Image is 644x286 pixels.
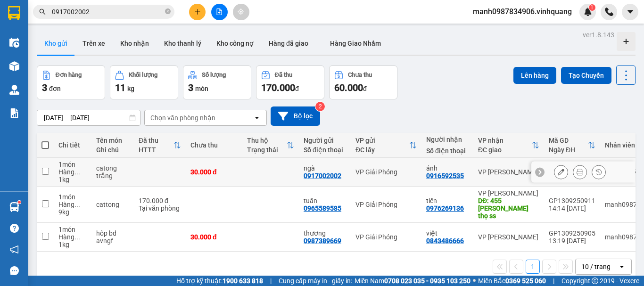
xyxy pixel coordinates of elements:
th: Toggle SortBy [134,133,186,158]
div: Chọn văn phòng nhận [150,113,215,123]
div: 0965589585 [304,204,341,212]
span: question-circle [10,224,19,233]
button: aim [233,4,249,20]
sup: 1 [18,201,21,204]
div: DĐ: 455 quảng thọ ss [478,197,539,220]
div: cattong [96,201,129,208]
button: Bộ lọc [271,106,320,126]
img: icon-new-feature [584,8,592,16]
div: 0916592535 [426,172,464,180]
div: Chưa thu [190,141,238,149]
img: warehouse-icon [9,202,19,212]
button: Chưa thu60.000đ [329,65,397,99]
div: VP Giải Phóng [355,201,417,208]
span: plus [194,8,201,15]
div: việt [426,229,469,237]
div: Trạng thái [247,146,287,154]
button: Trên xe [75,32,113,55]
span: đ [295,85,299,92]
div: 0987389669 [304,237,341,245]
div: Đã thu [139,137,173,144]
div: ánh [426,164,469,172]
div: Đơn hàng [56,72,82,78]
div: Số điện thoại [426,147,469,155]
button: Hàng đã giao [261,32,316,55]
span: close-circle [165,8,171,14]
span: 11 [115,82,125,93]
span: ... [74,233,80,241]
div: Tại văn phòng [139,204,181,212]
button: file-add [211,4,228,20]
span: Hàng Giao Nhầm [330,40,381,47]
div: Mã GD [549,137,588,144]
div: ver 1.8.143 [583,30,614,40]
button: Đơn hàng3đơn [37,65,105,99]
div: tuấn [304,197,346,204]
div: hôp bd avngf [96,229,129,245]
div: 14:14 [DATE] [549,204,595,212]
span: Cung cấp máy in - giấy in: [279,276,352,286]
button: Số lượng3món [183,65,251,99]
span: 170.000 [261,82,295,93]
div: Hàng thông thường [58,201,87,208]
div: 9 kg [58,208,87,216]
div: thương [304,229,346,237]
div: ĐC lấy [355,146,409,154]
div: Khối lượng [129,72,157,78]
span: Miền Bắc [478,276,546,286]
div: 0843486666 [426,237,464,245]
sup: 1 [589,4,595,11]
div: Người gửi [304,137,346,144]
th: Toggle SortBy [351,133,421,158]
img: warehouse-icon [9,38,19,48]
button: 1 [526,260,540,274]
div: VP [PERSON_NAME] [478,189,539,197]
div: 1 kg [58,241,87,248]
button: Khối lượng11kg [110,65,178,99]
button: Kho thanh lý [157,32,209,55]
div: 0917002002 [304,172,341,180]
div: Chi tiết [58,141,87,149]
div: catong trắng [96,164,129,180]
div: Tên món [96,137,129,144]
span: manh0987834906.vinhquang [465,6,579,17]
span: copyright [592,278,598,284]
div: GP1309250911 [549,197,595,204]
div: Hàng thông thường [58,233,87,241]
div: GP1309250905 [549,229,595,237]
img: phone-icon [605,8,613,16]
div: VP [PERSON_NAME] [478,168,539,176]
div: Số điện thoại [304,146,346,154]
span: caret-down [626,8,635,16]
svg: open [618,263,626,270]
span: đơn [49,85,61,92]
div: VP nhận [478,137,532,144]
svg: open [253,114,261,122]
img: logo-vxr [8,6,20,20]
div: 1 món [58,193,87,201]
span: kg [127,85,134,92]
div: Số lượng [202,72,226,78]
span: file-add [216,8,223,15]
button: plus [189,4,206,20]
div: Người nhận [426,136,469,143]
button: caret-down [622,4,638,20]
div: Ghi chú [96,146,129,154]
div: Chưa thu [348,72,372,78]
span: ... [74,168,80,176]
span: close-circle [165,8,171,16]
span: notification [10,245,19,254]
div: 1 món [58,226,87,233]
input: Tìm tên, số ĐT hoặc mã đơn [52,7,163,17]
span: ⚪️ [473,279,476,283]
div: 170.000 đ [139,197,181,204]
span: món [195,85,208,92]
th: Toggle SortBy [242,133,299,158]
div: Tạo kho hàng mới [617,32,636,51]
div: Thu hộ [247,137,287,144]
span: 3 [42,82,47,93]
span: Hỗ trợ kỹ thuật: [176,276,263,286]
span: | [553,276,554,286]
th: Toggle SortBy [544,133,600,158]
button: Kho công nợ [209,32,261,55]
